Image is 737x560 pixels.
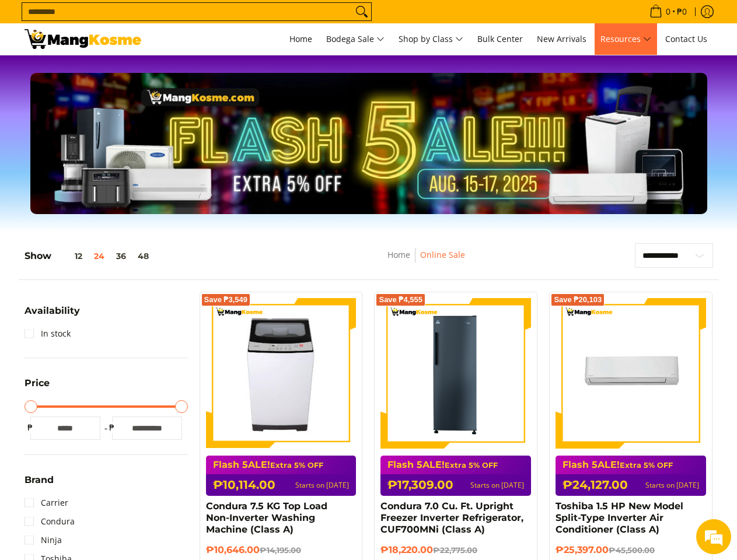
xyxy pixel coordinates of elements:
[537,33,586,44] span: New Arrivals
[284,23,318,55] a: Home
[352,3,371,20] button: Search
[556,298,706,449] img: Toshiba 1.5 HP New Model Split-Type Inverter Air Conditioner (Class A)
[25,306,80,324] summary: Open
[25,531,62,549] a: Ninja
[380,501,523,535] a: Condura 7.0 Cu. Ft. Upright Freezer Inverter Refrigerator, CUF700MNi (Class A)
[556,544,706,556] h6: ₱25,397.00
[106,422,118,433] span: ₱
[25,475,54,494] summary: Open
[393,23,469,55] a: Shop by Class
[260,545,301,555] del: ₱14,195.00
[314,248,539,274] nav: Breadcrumbs
[433,545,477,555] del: ₱22,775.00
[25,512,75,531] a: Condura
[206,501,327,535] a: Condura 7.5 KG Top Load Non-Inverter Washing Machine (Class A)
[600,32,651,47] span: Resources
[380,544,531,556] h6: ₱18,220.00
[206,544,357,556] h6: ₱10,646.00
[25,324,71,343] a: In stock
[25,29,141,49] img: BREAKING NEWS: Flash 5ale! August 15-17, 2025 l Mang Kosme
[153,23,713,55] nav: Main Menu
[25,379,50,397] summary: Open
[471,23,529,55] a: Bulk Center
[51,251,88,261] button: 12
[25,475,54,485] span: Brand
[211,298,352,449] img: condura-7.5kg-topload-non-inverter-washing-machine-class-c-full-view-mang-kosme
[25,250,155,262] h5: Show
[25,494,68,512] a: Carrier
[326,32,385,47] span: Bodega Sale
[609,545,655,555] del: ₱45,500.00
[664,8,672,16] span: 0
[387,249,410,260] a: Home
[399,32,463,47] span: Shop by Class
[380,298,531,449] img: Condura 7.0 Cu. Ft. Upright Freezer Inverter Refrigerator, CUF700MNi (Class A)
[204,296,248,303] span: Save ₱3,549
[110,251,132,261] button: 36
[675,8,689,16] span: ₱0
[665,33,707,44] span: Contact Us
[420,249,465,260] a: Online Sale
[88,251,110,261] button: 24
[25,306,80,316] span: Availability
[379,296,422,303] span: Save ₱4,555
[556,501,683,535] a: Toshiba 1.5 HP New Model Split-Type Inverter Air Conditioner (Class A)
[659,23,713,55] a: Contact Us
[320,23,390,55] a: Bodega Sale
[531,23,592,55] a: New Arrivals
[25,422,36,433] span: ₱
[595,23,657,55] a: Resources
[646,5,690,18] span: •
[25,379,50,388] span: Price
[132,251,155,261] button: 48
[477,33,523,44] span: Bulk Center
[554,296,602,303] span: Save ₱20,103
[289,33,312,44] span: Home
